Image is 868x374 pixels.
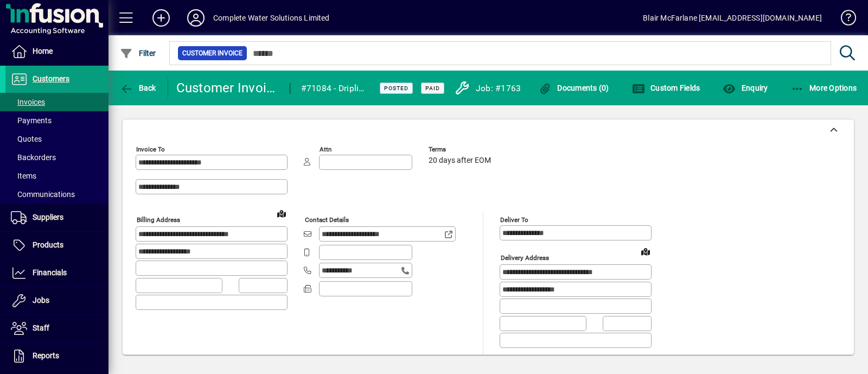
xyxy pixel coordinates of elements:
div: Blair McFarlane [EMAIL_ADDRESS][DOMAIN_NAME] [643,9,822,27]
span: Home [33,47,53,55]
span: More Options [791,84,857,92]
a: Communications [5,185,108,204]
span: Paid [425,85,440,92]
button: More Options [788,78,860,98]
a: Knowledge Base [833,2,854,37]
app-page-header-button: Back [108,78,168,98]
a: Payments [5,111,108,130]
a: Items [5,167,108,185]
span: Customer Invoice [182,48,242,59]
span: Posted [384,85,409,92]
a: Staff [5,315,108,342]
span: Terms [429,146,494,153]
span: Backorders [11,153,56,162]
a: Jobs [5,287,108,314]
span: Jobs [33,296,49,305]
button: Documents (0) [536,78,612,98]
span: Custom Fields [632,84,700,92]
div: Customer Invoice [176,79,279,97]
button: Filter [117,43,159,63]
span: Reports [33,351,59,360]
a: Invoices [5,93,108,111]
button: Profile [178,8,213,28]
span: Documents (0) [539,84,609,92]
span: Customers [33,74,69,83]
span: Invoices [11,98,45,106]
span: Products [33,240,63,249]
mat-label: Attn [320,145,331,153]
mat-label: Invoice To [136,145,165,153]
a: Reports [5,343,108,370]
span: Communications [11,190,75,199]
a: Products [5,232,108,259]
button: Add [144,8,178,28]
a: View on map [273,205,290,222]
span: Suppliers [33,213,63,221]
span: Enquiry [723,84,768,92]
div: Complete Water Solutions Limited [213,9,330,27]
a: Suppliers [5,204,108,231]
span: Items [11,172,36,180]
a: Job: #1763 [446,78,527,98]
div: #71084 - Dripline [301,80,367,97]
span: Staff [33,324,49,332]
a: Backorders [5,148,108,167]
button: Back [117,78,159,98]
a: View on map [637,243,654,260]
span: Financials [33,268,67,277]
button: Enquiry [720,78,770,98]
div: Job: #1763 [476,80,521,97]
a: Financials [5,259,108,287]
span: Quotes [11,135,42,143]
span: 20 days after EOM [429,156,491,165]
span: Payments [11,116,52,125]
span: Filter [120,49,156,58]
button: Custom Fields [629,78,703,98]
a: Home [5,38,108,65]
span: Back [120,84,156,92]
a: Quotes [5,130,108,148]
mat-label: Deliver To [500,216,528,224]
